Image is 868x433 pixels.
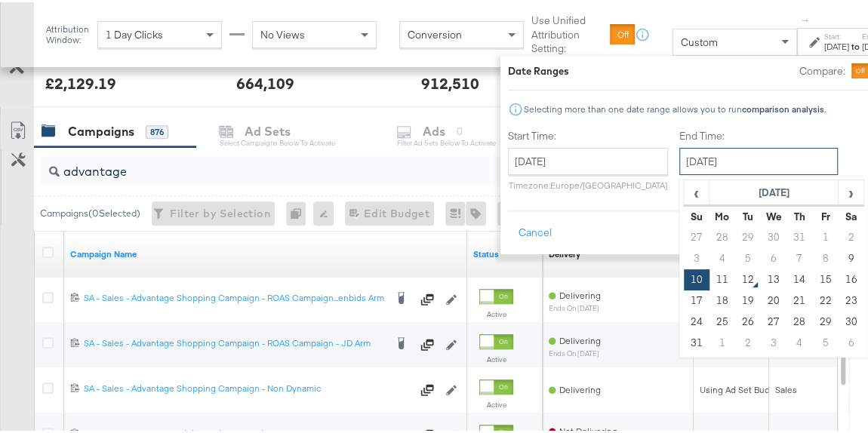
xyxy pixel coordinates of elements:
td: 30 [838,309,863,330]
th: We [761,204,786,225]
a: Reflects the ability of your Ad Campaign to achieve delivery based on ad states, schedule and bud... [549,246,580,258]
div: Date Ranges [508,62,569,76]
sub: ends on [DATE] [549,302,601,310]
td: 31 [786,225,812,246]
div: [DATE] [823,38,848,51]
td: 2 [735,330,761,352]
td: 7 [786,246,812,267]
div: Using Ad Set Budget [700,382,783,394]
th: Fr [812,204,838,225]
td: 28 [786,309,812,330]
th: [DATE] [709,178,839,204]
td: 6 [761,246,786,267]
label: Start: [823,29,848,39]
td: 5 [812,330,838,352]
td: 27 [761,309,786,330]
label: Start Time: [508,127,668,141]
td: 15 [812,267,838,288]
td: 11 [709,267,735,288]
div: 664,109 [236,70,294,92]
td: 19 [735,288,761,309]
td: 3 [761,330,786,352]
td: 9 [838,246,863,267]
a: Shows the current state of your Ad Campaign. [473,246,537,258]
div: Selecting more than one date range allows you to run . [523,102,826,112]
div: SA - Sales - Advantage Shopping Campaign - ROAS Campaign...enbids Arm [84,290,385,302]
td: 27 [684,225,709,246]
td: 30 [761,225,786,246]
td: 16 [838,267,863,288]
td: 23 [838,288,863,309]
input: Search Campaigns by Name, ID or Objective [60,149,789,178]
td: 26 [735,309,761,330]
div: Delivery [549,246,580,258]
td: 1 [709,330,735,352]
td: 25 [709,309,735,330]
strong: to [848,38,861,50]
label: Active [479,398,513,407]
span: Delivering [559,382,601,393]
th: Tu [735,204,761,225]
strong: comparison analysis [742,101,824,112]
button: Cancel [508,217,562,244]
th: Su [684,204,709,225]
div: SA - Sales - Advantage Shopping Campaign - ROAS Campaign - JD Arm [84,335,385,347]
a: Your campaign name. [70,246,461,258]
td: 17 [684,288,709,309]
span: Delivering [559,333,601,344]
span: Delivering [559,287,601,299]
td: 2 [838,225,863,246]
td: 20 [761,288,786,309]
div: 0 [286,199,313,223]
td: 3 [684,246,709,267]
td: 24 [684,309,709,330]
th: Sa [838,204,863,225]
td: 4 [786,330,812,352]
div: SA - Sales - Advantage Shopping Campaign - Non Dynamic [84,380,411,392]
sub: ends on [DATE] [549,347,601,355]
th: Th [786,204,812,225]
a: SA - Sales - Advantage Shopping Campaign - ROAS Campaign - JD Arm [84,335,385,350]
span: 1 Day Clicks [106,26,163,39]
td: 1 [812,225,838,246]
a: SA - Sales - Advantage Shopping Campaign - ROAS Campaign...enbids Arm [84,290,385,305]
label: Compare: [799,62,845,76]
td: 10 [684,267,709,288]
span: No Views [260,26,305,39]
td: 8 [812,246,838,267]
td: 29 [735,225,761,246]
td: 13 [761,267,786,288]
td: 31 [684,330,709,352]
td: 18 [709,288,735,309]
span: Sales [775,382,797,393]
td: 12 [735,267,761,288]
label: Use Unified Attribution Setting: [531,11,604,54]
span: › [839,179,863,201]
td: 22 [812,288,838,309]
td: 29 [812,309,838,330]
td: 28 [709,225,735,246]
td: 5 [735,246,761,267]
div: 876 [146,123,168,137]
span: ‹ [685,179,708,201]
label: Active [479,352,513,362]
p: Timezone: Europe/[GEOGRAPHIC_DATA] [508,177,668,189]
td: 4 [709,246,735,267]
div: £2,129.19 [45,70,116,92]
a: SA - Sales - Advantage Shopping Campaign - Non Dynamic [84,380,411,395]
td: 14 [786,267,812,288]
td: 6 [838,330,863,352]
div: Campaigns ( 0 Selected) [40,204,140,218]
span: Conversion [408,26,462,39]
div: Campaigns [68,121,134,138]
span: Custom [681,33,718,47]
span: ↑ [799,16,813,21]
td: 21 [786,288,812,309]
div: 912,510 [421,70,479,92]
label: End Time: [679,127,844,141]
th: Mo [709,204,735,225]
label: Active [479,307,513,317]
div: Attribution Window: [45,22,90,43]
